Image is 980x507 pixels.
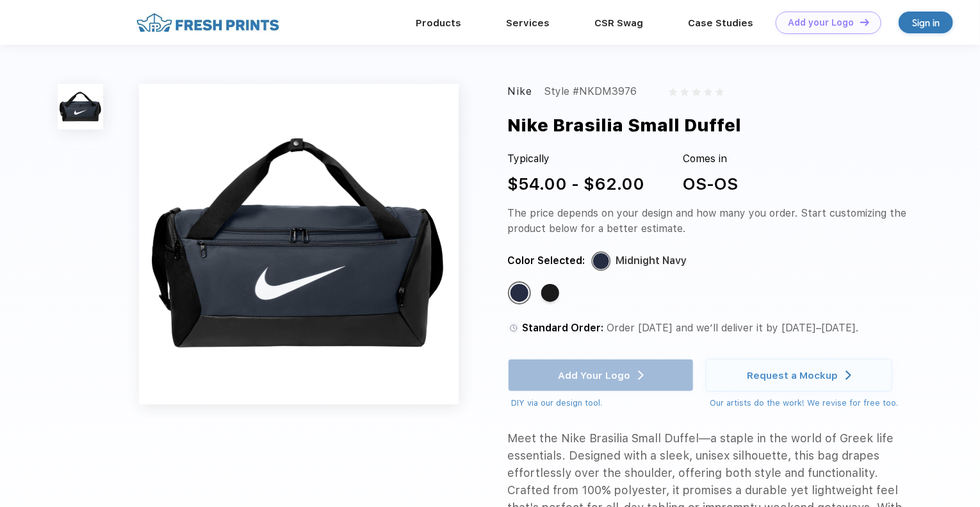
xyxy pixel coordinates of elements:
[845,370,851,380] img: white arrow
[899,12,953,33] a: Sign in
[508,206,910,237] div: The price depends on your design and how many you order. Start customizing the product below for ...
[512,397,694,410] div: DIY via our design tool.
[747,369,838,382] div: Request a Mockup
[912,15,940,30] div: Sign in
[683,171,739,196] div: OS-OS
[710,397,898,410] div: Our artists do the work! We revise for free too.
[58,84,102,129] img: func=resize&h=100
[139,84,459,404] img: func=resize&h=640
[716,88,724,96] img: gray_star.svg
[669,88,677,96] img: gray_star.svg
[506,17,550,29] a: Services
[510,284,528,302] div: Midnight Navy
[508,112,742,138] div: Nike Brasilia Small Duffel
[133,12,283,34] img: fo%20logo%202.webp
[705,88,712,96] img: gray_star.svg
[508,171,645,196] div: $54.00 - $62.00
[681,88,689,96] img: gray_star.svg
[416,17,461,29] a: Products
[544,84,637,99] div: Style #NKDM3976
[523,322,604,334] span: Standard Order:
[692,88,700,96] img: gray_star.svg
[607,322,859,334] span: Order [DATE] and we’ll deliver it by [DATE]–[DATE].
[508,253,585,269] div: Color Selected:
[860,19,869,26] img: DT
[508,322,519,334] img: standard order
[683,151,739,167] div: Comes in
[788,17,854,28] div: Add your Logo
[508,151,645,167] div: Typically
[541,284,559,302] div: Black
[616,253,687,269] div: Midnight Navy
[508,84,534,99] div: Nike
[594,17,643,29] a: CSR Swag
